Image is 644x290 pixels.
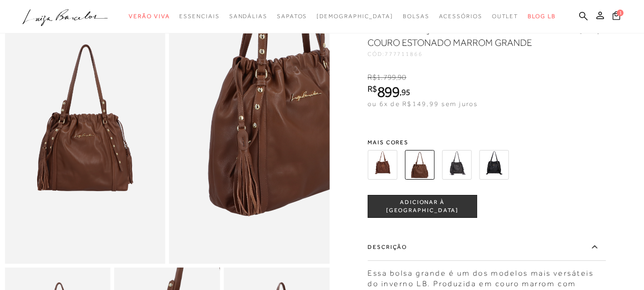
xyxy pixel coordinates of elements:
[368,100,478,107] span: ou 6x de R$149,99 sem juros
[179,8,219,25] a: categoryNavScreenReaderText
[229,13,267,20] span: Sandálias
[396,73,407,82] i: ,
[492,8,519,25] a: categoryNavScreenReaderText
[368,195,477,218] button: ADICIONAR À [GEOGRAPHIC_DATA]
[442,150,471,180] img: BOLSA DE ALÇA DUPLA LONGA EM COURO ESTONADO PRETO GRANDE
[317,13,393,20] span: [DEMOGRAPHIC_DATA]
[479,150,509,180] img: BOLSA DE ALÇA DUPLA LONGA EM COURO PRETO GRANDE
[368,73,377,82] i: R$
[368,22,546,49] h1: BOLSA DE ALÇA DUPLA LONGA EM COURO ESTONADO MARROM GRANDE
[368,198,477,215] span: ADICIONAR À [GEOGRAPHIC_DATA]
[528,13,555,20] span: BLOG LB
[401,87,410,97] span: 95
[229,8,267,25] a: categoryNavScreenReaderText
[492,13,519,20] span: Outlet
[377,73,396,82] span: 1.799
[129,13,170,20] span: Verão Viva
[439,8,482,25] a: categoryNavScreenReaderText
[368,233,606,261] label: Descrição
[368,85,377,93] i: R$
[405,150,434,180] img: BOLSA DE ALÇA DUPLA LONGA EM COURO ESTONADO MARROM GRANDE
[179,13,219,20] span: Essenciais
[368,140,606,145] span: Mais cores
[5,22,165,264] img: image
[403,8,429,25] a: categoryNavScreenReaderText
[403,13,429,20] span: Bolsas
[398,73,406,82] span: 90
[528,8,555,25] a: BLOG LB
[399,88,410,97] i: ,
[385,51,423,57] span: 777711866
[317,8,393,25] a: noSubCategoriesText
[439,13,482,20] span: Acessórios
[610,11,623,23] button: 1
[368,150,397,180] img: BOLSA DE ALÇA DUPLA LONGA EM COURO ESTONADO CARAMELO GRANDE
[617,10,624,16] span: 1
[129,8,170,25] a: categoryNavScreenReaderText
[277,13,307,20] span: Sapatos
[377,83,399,100] span: 899
[277,8,307,25] a: categoryNavScreenReaderText
[368,51,558,57] div: CÓD:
